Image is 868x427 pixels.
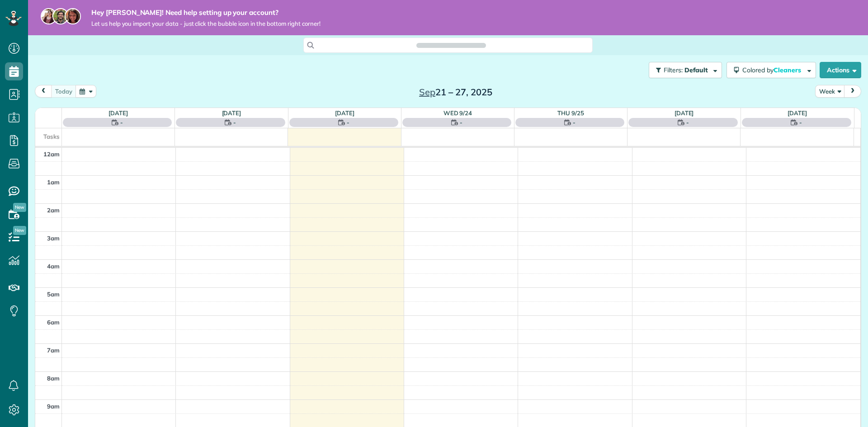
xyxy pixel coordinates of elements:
span: 9am [47,403,60,410]
span: - [573,118,576,127]
span: Let us help you import your data - just click the bubble icon in the bottom right corner! [91,20,321,28]
span: 7am [47,347,60,354]
a: [DATE] [108,109,128,117]
a: [DATE] [788,109,807,117]
span: Cleaners [774,66,802,74]
span: 4am [47,263,60,270]
span: - [799,118,802,127]
span: 6am [47,319,60,326]
button: Week [815,85,845,97]
span: 5am [47,291,60,298]
a: [DATE] [675,109,694,117]
button: next [844,85,861,97]
span: 8am [47,375,60,382]
button: prev [35,85,52,97]
a: Wed 9/24 [443,109,472,117]
span: New [13,226,26,235]
a: Thu 9/25 [557,109,584,117]
img: jorge-587dff0eeaa6aab1f244e6dc62b8924c3b6ad411094392a53c71c6c4a576187d.jpg [52,8,69,24]
span: 3am [47,235,60,242]
h2: 21 – 27, 2025 [399,87,512,97]
span: Search ZenMaid… [425,41,476,50]
span: Filters: [664,66,683,74]
span: Colored by [742,66,804,74]
span: 1am [47,178,60,186]
span: - [460,118,462,127]
span: Sep [419,86,435,98]
button: Actions [820,62,861,78]
a: Filters: Default [644,62,722,78]
span: Tasks [43,133,60,140]
span: 12am [43,150,60,158]
span: New [13,203,26,212]
span: - [686,118,689,127]
span: 2am [47,206,60,214]
span: - [233,118,236,127]
span: Default [684,66,708,74]
a: [DATE] [222,109,241,117]
a: [DATE] [335,109,354,117]
span: - [120,118,123,127]
strong: Hey [PERSON_NAME]! Need help setting up your account? [91,8,321,17]
img: michelle-19f622bdf1676172e81f8f8fba1fb50e276960ebfe0243fe18214015130c80e4.jpg [65,8,81,24]
button: Filters: Default [649,62,722,78]
button: today [51,85,76,97]
img: maria-72a9807cf96188c08ef61303f053569d2e2a8a1cde33d635c8a3ac13582a053d.jpg [41,8,57,24]
span: - [347,118,349,127]
button: Colored byCleaners [726,62,816,78]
